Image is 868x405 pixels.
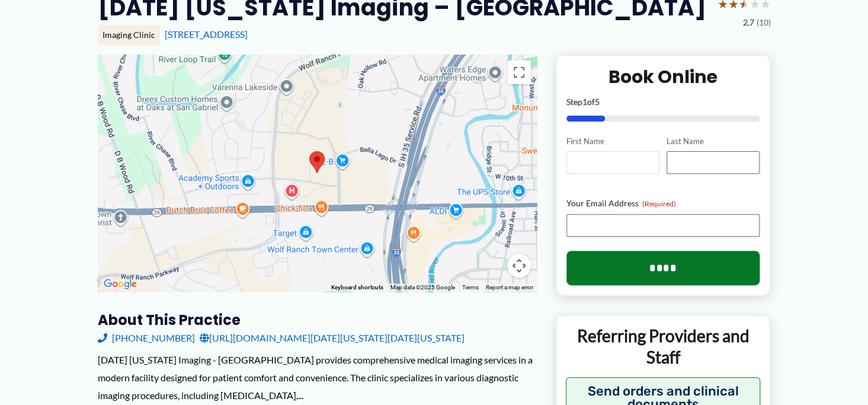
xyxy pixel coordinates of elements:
[507,254,531,278] button: Map camera controls
[486,284,533,291] a: Report a map error
[566,98,760,106] p: Step of
[566,136,659,147] label: First Name
[200,329,465,347] a: [URL][DOMAIN_NAME][DATE][US_STATE][DATE][US_STATE]
[165,28,248,40] a: [STREET_ADDRESS]
[331,283,383,292] button: Keyboard shortcuts
[566,197,760,209] label: Your Email Address
[98,311,537,329] h3: About this practice
[743,15,754,30] span: 2.7
[390,284,455,291] span: Map data ©2025 Google
[642,199,676,208] span: (Required)
[582,97,587,107] span: 1
[595,97,600,107] span: 5
[98,329,195,347] a: [PHONE_NUMBER]
[566,325,761,368] p: Referring Providers and Staff
[507,60,531,84] button: Toggle fullscreen view
[566,65,760,88] h2: Book Online
[101,276,140,292] img: Google
[462,284,479,291] a: Terms (opens in new tab)
[98,351,537,404] div: [DATE] [US_STATE] Imaging - [GEOGRAPHIC_DATA] provides comprehensive medical imaging services in ...
[101,276,140,292] a: Open this area in Google Maps (opens a new window)
[667,136,760,147] label: Last Name
[757,15,771,30] span: (10)
[98,25,160,45] div: Imaging Clinic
